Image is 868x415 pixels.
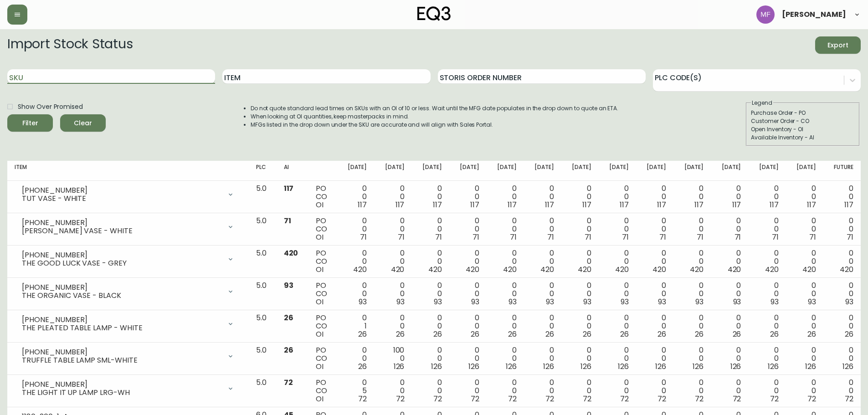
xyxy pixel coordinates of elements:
span: OI [316,264,324,275]
div: 0 0 [681,346,704,371]
div: 0 0 [831,314,853,338]
legend: Legend [751,99,773,107]
span: OI [316,297,324,307]
div: 0 0 [718,282,741,306]
div: 0 0 [419,346,442,371]
div: PO CO [316,314,330,338]
span: 93 [508,297,517,307]
div: 0 0 [494,346,517,371]
span: 420 [765,264,779,275]
div: [PHONE_NUMBER]THE PLEATED TABLE LAMP - WHITE [15,314,241,334]
div: 0 0 [419,282,442,306]
div: 0 0 [793,184,816,209]
span: 117 [844,200,853,210]
div: [PHONE_NUMBER]TRUFFLE TABLE LAMP SML-WHITE [15,346,241,366]
span: 26 [471,329,479,339]
div: 0 0 [531,184,554,209]
span: 26 [545,329,554,339]
div: 0 0 [755,346,778,371]
span: 126 [431,361,442,372]
div: 0 0 [344,249,367,274]
span: 93 [845,297,853,307]
span: 72 [807,394,816,404]
span: 117 [807,200,816,210]
span: 26 [433,329,442,339]
span: 126 [618,361,629,372]
span: 117 [620,200,629,210]
button: Export [815,36,861,54]
span: 117 [284,183,294,194]
div: [PHONE_NUMBER][PERSON_NAME] VASE - WHITE [15,217,241,237]
div: 0 0 [494,314,517,338]
span: 117 [694,200,704,210]
div: Open Inventory - OI [751,125,855,133]
span: 117 [770,200,779,210]
div: 0 0 [793,249,816,274]
th: [DATE] [449,161,487,181]
span: 26 [284,313,293,323]
span: 117 [508,200,517,210]
div: PO CO [316,346,330,371]
div: 0 0 [831,249,853,274]
div: 0 0 [793,314,816,338]
span: 420 [652,264,666,275]
span: Export [822,40,853,51]
div: 0 0 [457,346,479,371]
div: 0 0 [681,217,704,241]
div: THE LIGHT IT UP LAMP LRG-WH [22,389,221,397]
div: 0 0 [457,314,479,338]
span: 71 [435,232,442,242]
td: 5.0 [249,278,276,310]
span: 117 [433,200,442,210]
div: 0 0 [643,184,666,209]
div: 0 0 [718,379,741,403]
div: 0 1 [344,314,367,338]
span: 93 [733,297,741,307]
div: 0 0 [681,282,704,306]
div: 0 0 [606,249,629,274]
th: AI [277,161,308,181]
span: 117 [657,200,666,210]
span: Show Over Promised [18,102,83,112]
div: 0 0 [681,379,704,403]
span: 126 [842,361,853,372]
div: 0 0 [831,217,853,241]
div: 0 0 [457,282,479,306]
span: 72 [657,394,666,404]
span: 420 [503,264,517,275]
div: 0 0 [718,314,741,338]
div: 0 0 [531,249,554,274]
div: 0 0 [831,346,853,371]
th: [DATE] [411,161,449,181]
span: [PERSON_NAME] [782,11,846,18]
span: 26 [695,329,704,339]
div: 0 0 [531,379,554,403]
div: 0 0 [569,217,591,241]
td: 5.0 [249,343,276,375]
div: 0 0 [643,379,666,403]
span: 126 [468,361,479,372]
div: 0 0 [419,184,442,209]
li: MFGs listed in the drop down under the SKU are accurate and will align with Sales Portal. [251,121,619,129]
div: 0 0 [569,282,591,306]
span: 117 [395,200,405,210]
div: 0 0 [494,379,517,403]
div: 0 0 [643,282,666,306]
h2: Import Stock Status [7,36,133,54]
span: 126 [543,361,554,372]
div: 0 0 [681,184,704,209]
span: 72 [545,394,554,404]
div: 0 0 [606,379,629,403]
th: [DATE] [711,161,748,181]
div: 0 0 [531,346,554,371]
div: 0 0 [344,282,367,306]
span: 117 [358,200,367,210]
div: [PHONE_NUMBER] [22,316,221,324]
span: 26 [583,329,591,339]
div: 0 0 [494,249,517,274]
div: 0 0 [643,217,666,241]
div: 0 0 [381,379,404,403]
div: 0 0 [681,314,704,338]
div: 0 0 [381,217,404,241]
th: [DATE] [561,161,599,181]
